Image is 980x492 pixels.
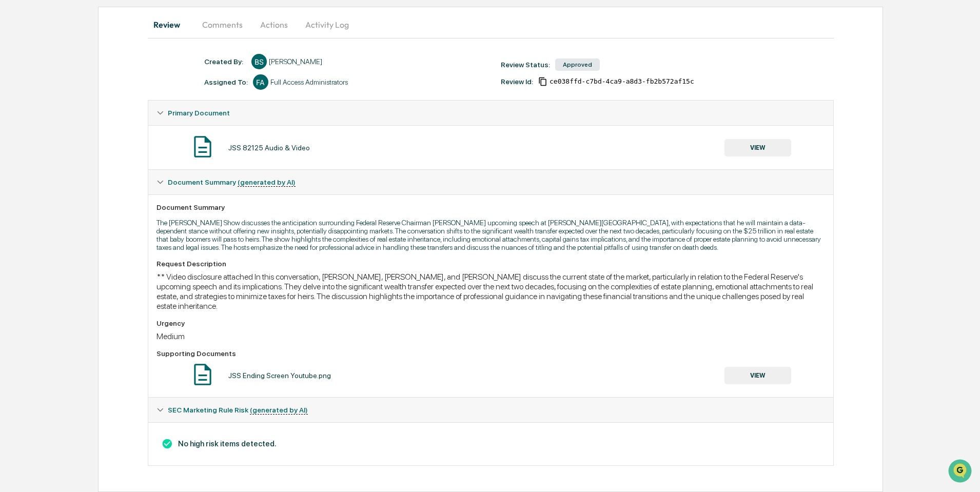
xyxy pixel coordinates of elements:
div: Medium [156,331,825,341]
u: (generated by AI) [250,406,308,415]
div: SEC Marketing Rule Risk (generated by AI) [148,398,833,422]
div: 🔎 [10,150,18,158]
div: JSS 82125 Audio & Video [228,144,310,152]
div: We're available if you need us! [35,89,130,97]
a: 🗄️Attestations [70,125,131,144]
div: Full Access Administrators [270,78,348,86]
div: Document Summary (generated by AI) [148,194,833,397]
div: BS [251,54,267,69]
div: Assigned To: [204,78,248,86]
button: Review [148,12,194,37]
iframe: Open customer support [947,458,975,486]
p: The [PERSON_NAME] Show discusses the anticipation surrounding Federal Reserve Chairman [PERSON_NA... [156,219,825,251]
div: Created By: ‎ ‎ [204,57,246,66]
div: Start new chat [35,78,168,89]
span: Attestations [85,129,127,140]
span: ce038ffd-c7bd-4ca9-a8d3-fb2b572af15c [550,77,694,86]
span: SEC Marketing Rule Risk [168,406,308,414]
img: Document Icon [190,134,215,160]
a: 🔎Data Lookup [6,145,69,163]
button: Actions [251,12,297,37]
div: FA [253,74,268,90]
div: Document Summary (generated by AI) [148,422,833,465]
button: Start new chat [174,82,187,94]
div: Supporting Documents [156,349,825,358]
div: 🗄️ [74,130,83,139]
div: Review Status: [501,61,550,69]
div: Document Summary [156,203,825,211]
span: Preclearance [21,129,66,140]
div: secondary tabs example [148,12,834,37]
button: VIEW [724,367,791,384]
div: Request Description [156,260,825,268]
div: Urgency [156,319,825,327]
span: Data Lookup [21,149,65,159]
div: Primary Document [148,101,833,125]
div: [PERSON_NAME] [269,57,322,66]
div: Document Summary (generated by AI) [148,170,833,194]
div: Primary Document [148,125,833,169]
img: 1746055101610-c473b297-6a78-478c-a979-82029cc54cd1 [10,78,29,97]
div: JSS Ending Screen Youtube.png [228,371,331,380]
h3: No high risk items detected. [156,438,825,449]
span: Pylon [102,174,124,182]
button: Comments [194,12,251,37]
span: Copy Id [538,77,547,86]
span: Document Summary [168,178,296,186]
div: Review Id: [501,77,533,86]
u: (generated by AI) [238,178,296,187]
div: 🖐️ [10,130,18,139]
a: Powered byPylon [72,173,124,182]
div: Approved [555,58,600,71]
img: Document Icon [190,362,215,387]
button: VIEW [724,139,791,156]
p: How can we help? [10,22,187,38]
button: Activity Log [297,12,357,37]
span: Primary Document [168,109,230,117]
a: 🖐️Preclearance [6,125,70,144]
div: ** Video disclosure attached In this conversation, [PERSON_NAME], [PERSON_NAME], and [PERSON_NAME... [156,272,825,311]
